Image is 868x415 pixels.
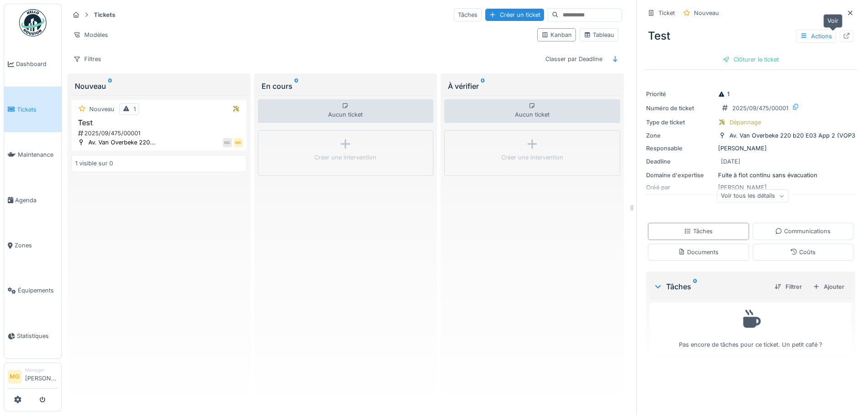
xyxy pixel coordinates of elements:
[584,31,614,39] div: Tableau
[444,99,620,123] div: Aucun ticket
[18,150,58,159] span: Maintenance
[8,367,58,389] a: MG Manager[PERSON_NAME]
[717,190,788,203] div: Voir tous les détails
[4,223,62,268] a: Zones
[658,9,675,17] div: Ticket
[75,159,113,168] div: 1 visible sur 0
[646,157,714,166] div: Deadline
[19,9,46,36] img: Badge_color-CXgf-gQk.svg
[223,138,232,147] div: MG
[314,153,376,162] div: Créer une intervention
[234,138,243,147] div: MG
[17,105,58,114] span: Tickets
[25,367,58,374] div: Manager
[809,281,848,293] div: Ajouter
[646,144,855,153] div: [PERSON_NAME]
[18,286,58,295] span: Équipements
[823,14,842,27] div: Voir
[89,105,114,113] div: Nouveau
[721,157,740,166] div: [DATE]
[541,52,606,66] div: Classer par Deadline
[4,132,62,177] a: Maintenance
[15,241,58,250] span: Zones
[8,370,21,384] li: MG
[69,52,105,66] div: Filtres
[108,81,112,92] sup: 0
[90,10,119,19] strong: Tickets
[646,171,714,179] div: Domaine d'expertise
[16,60,58,68] span: Dashboard
[771,281,806,293] div: Filtrer
[75,81,243,92] div: Nouveau
[694,9,719,17] div: Nouveau
[718,90,729,98] div: 1
[4,41,62,87] a: Dashboard
[15,196,58,205] span: Agenda
[4,177,62,222] a: Agenda
[262,81,430,92] div: En cours
[258,99,434,123] div: Aucun ticket
[17,332,58,340] span: Statistiques
[646,104,714,113] div: Numéro de ticket
[729,118,761,127] div: Dépannage
[646,171,855,179] div: Fuite à flot continu sans évacuation
[775,227,831,236] div: Communications
[448,81,616,92] div: À vérifier
[644,24,857,48] div: Test
[4,313,62,359] a: Statistiques
[646,90,714,98] div: Priorité
[732,104,788,113] div: 2025/09/475/00001
[4,87,62,132] a: Tickets
[796,30,836,43] div: Actions
[678,248,719,256] div: Documents
[4,268,62,313] a: Équipements
[646,144,714,153] div: Responsable
[454,8,482,21] div: Tâches
[646,131,714,140] div: Zone
[481,81,485,92] sup: 0
[719,53,782,66] div: Clôturer le ticket
[656,307,846,349] div: Pas encore de tâches pour ce ticket. Un petit café ?
[77,129,243,138] div: 2025/09/475/00001
[501,153,563,162] div: Créer une intervention
[134,105,136,113] div: 1
[294,81,298,92] sup: 0
[790,248,816,256] div: Coûts
[646,118,714,127] div: Type de ticket
[485,9,544,21] div: Créer un ticket
[653,281,767,292] div: Tâches
[684,227,713,236] div: Tâches
[75,118,243,127] h3: Test
[25,367,58,386] li: [PERSON_NAME]
[88,138,155,147] div: Av. Van Overbeke 220...
[69,28,112,41] div: Modèles
[541,31,572,39] div: Kanban
[693,281,697,292] sup: 0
